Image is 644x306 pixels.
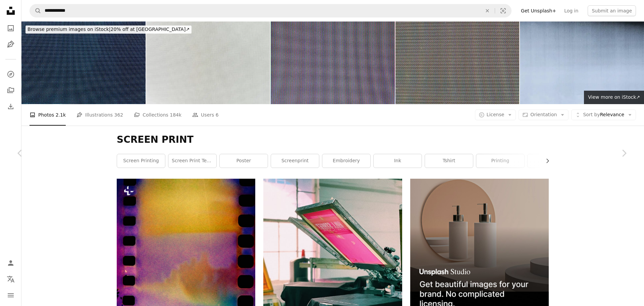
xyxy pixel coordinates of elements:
a: screen print texture [168,154,216,168]
a: Illustrations [4,38,17,51]
span: 362 [114,111,123,119]
a: black flat screen tv turned on on black table [263,268,402,274]
a: Log in / Sign up [4,256,17,270]
a: Explore [4,68,17,81]
img: Macro photo of detailed of OLED monitor. [146,21,270,104]
span: 6 [216,111,219,119]
a: ink [374,154,422,168]
button: Orientation [519,110,569,120]
a: Illustrations 362 [76,104,123,126]
a: Download History [4,100,17,113]
img: Photocopy texture background, close up [520,21,644,104]
button: Sort byRelevance [571,110,636,120]
button: License [475,110,516,120]
a: View more on iStock↗ [584,91,644,104]
span: Browse premium images on iStock | [28,27,110,32]
button: Clear [480,4,495,17]
button: Submit an image [588,5,636,16]
button: Language [4,272,17,286]
span: Sort by [583,112,600,117]
a: Browse premium images on iStock|20% off at [GEOGRAPHIC_DATA]↗ [21,21,196,38]
button: Visual search [495,4,511,17]
h1: SCREEN PRINT [117,134,549,146]
span: Orientation [530,112,557,117]
a: Log in [560,5,582,16]
a: Collections 184k [134,104,181,126]
a: a blurry photo of a person holding a cell phone [117,271,255,277]
a: Get Unsplash+ [517,5,560,16]
span: License [487,112,504,117]
img: Closeup led screen display, abstract background with copy space [21,21,146,104]
a: printing [476,154,524,168]
a: Collections [4,84,17,97]
span: 184k [170,111,181,119]
a: printshop [528,154,576,168]
a: screenprint [271,154,319,168]
button: Menu [4,289,17,302]
a: Next [604,121,644,185]
a: poster [220,154,268,168]
img: Macro Of Phosphor Dots On CRT Monitor [395,21,520,104]
button: Search Unsplash [30,4,41,17]
span: Relevance [583,112,624,118]
a: Photos [4,21,17,35]
img: LCD pixel macro (XLarge) [271,21,395,104]
a: screen printing [117,154,165,168]
a: tshirt [425,154,473,168]
a: Users 6 [192,104,219,126]
form: Find visuals sitewide [30,4,512,17]
span: View more on iStock ↗ [588,94,640,100]
button: scroll list to the right [541,154,549,168]
a: embroidery [322,154,370,168]
span: 20% off at [GEOGRAPHIC_DATA] ↗ [28,27,190,32]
